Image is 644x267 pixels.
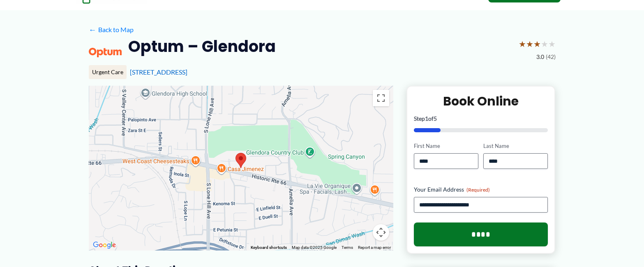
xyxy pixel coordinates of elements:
[89,26,97,33] span: ←
[292,245,337,250] span: Map data ©2025 Google
[546,52,556,62] span: (42)
[342,245,353,250] a: Terms (opens in new tab)
[89,23,134,36] a: ←Back to Map
[414,93,548,109] h2: Book Online
[526,36,533,52] span: ★
[434,115,437,122] span: 5
[483,142,548,150] label: Last Name
[373,90,389,106] button: Toggle fullscreen view
[414,142,478,150] label: First Name
[373,224,389,241] button: Map camera controls
[466,187,490,193] span: (Required)
[91,240,118,251] a: Open this area in Google Maps (opens a new window)
[414,185,548,194] label: Your Email Address
[251,245,287,251] button: Keyboard shortcuts
[541,36,548,52] span: ★
[414,116,548,122] p: Step of
[130,68,187,76] a: [STREET_ADDRESS]
[89,65,127,79] div: Urgent Care
[358,245,391,250] a: Report a map error
[548,36,556,52] span: ★
[91,240,118,251] img: Google
[425,115,428,122] span: 1
[128,36,276,56] h2: Optum – Glendora
[519,36,526,52] span: ★
[536,52,544,62] span: 3.0
[533,36,541,52] span: ★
